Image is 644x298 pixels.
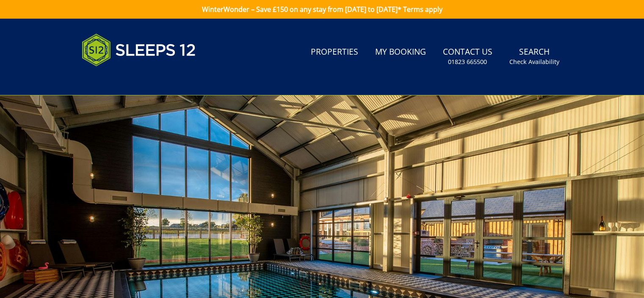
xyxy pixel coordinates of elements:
[506,43,563,70] a: SearchCheck Availability
[448,58,487,66] small: 01823 665500
[307,43,362,62] a: Properties
[82,29,196,71] img: Sleeps 12
[77,76,166,84] iframe: Customer reviews powered by Trustpilot
[439,43,496,70] a: Contact Us01823 665500
[372,43,429,62] a: My Booking
[509,58,559,66] small: Check Availability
